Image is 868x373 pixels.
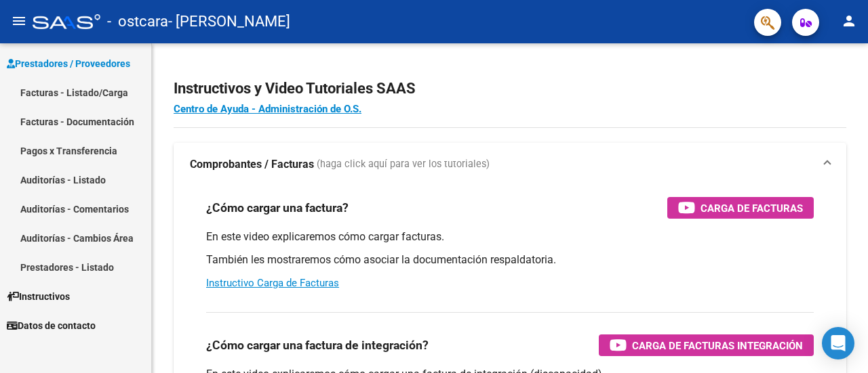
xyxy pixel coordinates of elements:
[206,336,429,355] h3: ¿Cómo cargar una factura de integración?
[7,318,96,333] span: Datos de contacto
[667,197,814,219] button: Carga de Facturas
[822,327,854,359] div: Open Intercom Messenger
[174,103,361,115] a: Centro de Ayuda - Administración de O.S.
[599,334,814,356] button: Carga de Facturas Integración
[841,13,857,29] mat-icon: person
[7,289,70,304] span: Instructivos
[206,277,339,289] a: Instructivo Carga de Facturas
[206,229,814,244] p: En este video explicaremos cómo cargar facturas.
[206,198,349,217] h3: ¿Cómo cargar una factura?
[190,157,314,172] strong: Comprobantes / Facturas
[168,7,290,37] span: - [PERSON_NAME]
[632,337,803,354] span: Carga de Facturas Integración
[7,56,130,71] span: Prestadores / Proveedores
[107,7,168,37] span: - ostcara
[206,253,814,267] p: También les mostraremos cómo asociar la documentación respaldatoria.
[11,13,27,29] mat-icon: menu
[317,157,490,172] span: (haga click aquí para ver los tutoriales)
[174,143,846,186] mat-expansion-panel-header: Comprobantes / Facturas (haga click aquí para ver los tutoriales)
[174,76,846,102] h2: Instructivos y Video Tutoriales SAAS
[701,200,803,217] span: Carga de Facturas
